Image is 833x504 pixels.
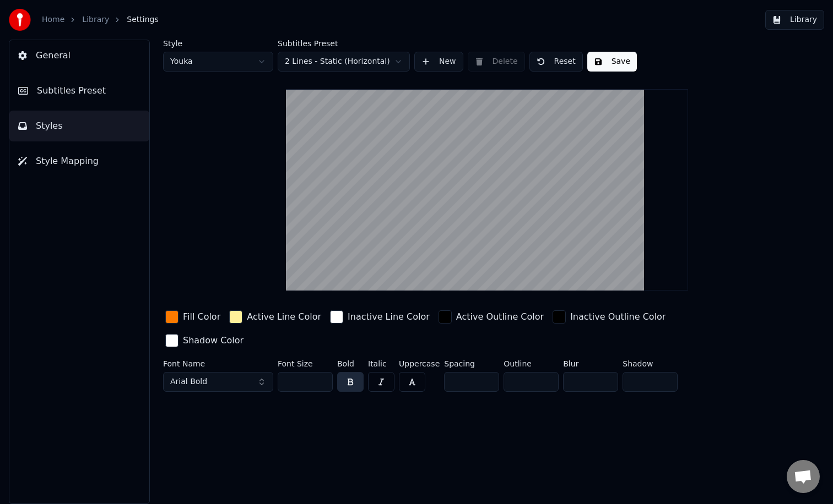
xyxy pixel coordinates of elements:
[9,40,149,71] button: General
[456,310,544,324] div: Active Outline Color
[563,360,618,368] label: Blur
[787,460,820,493] a: Open chat
[570,310,666,324] div: Inactive Outline Color
[9,75,149,106] button: Subtitles Preset
[163,332,246,349] button: Shadow Color
[227,308,323,326] button: Active Line Color
[42,14,64,25] a: Home
[278,40,410,47] label: Subtitles Preset
[82,14,109,25] a: Library
[42,14,159,25] nav: breadcrumb
[504,360,559,368] label: Outline
[348,310,430,324] div: Inactive Line Color
[163,40,273,47] label: Style
[163,360,273,368] label: Font Name
[414,52,463,72] button: New
[9,111,149,141] button: Styles
[623,360,678,368] label: Shadow
[587,52,637,72] button: Save
[127,14,158,25] span: Settings
[9,146,149,177] button: Style Mapping
[183,334,244,347] div: Shadow Color
[183,310,220,324] div: Fill Color
[399,360,440,368] label: Uppercase
[37,84,106,97] span: Subtitles Preset
[550,308,668,326] button: Inactive Outline Color
[9,9,31,31] img: youka
[278,360,333,368] label: Font Size
[36,119,63,133] span: Styles
[36,155,99,168] span: Style Mapping
[36,49,71,62] span: General
[170,376,207,387] span: Arial Bold
[529,52,583,72] button: Reset
[247,310,321,324] div: Active Line Color
[444,360,499,368] label: Spacing
[765,10,824,30] button: Library
[368,360,394,368] label: Italic
[328,308,432,326] button: Inactive Line Color
[163,308,223,326] button: Fill Color
[436,308,546,326] button: Active Outline Color
[337,360,364,368] label: Bold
